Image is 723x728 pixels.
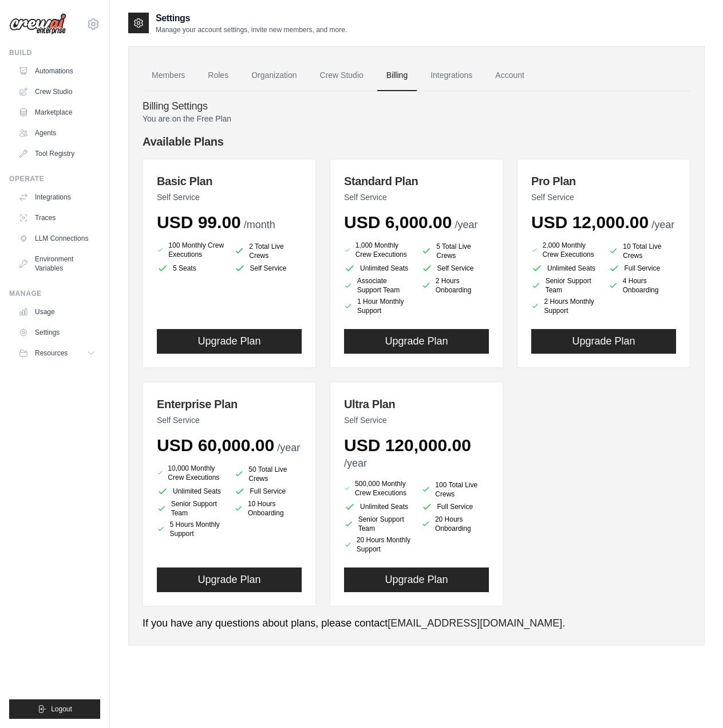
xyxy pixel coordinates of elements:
span: USD 60,000.00 [157,436,274,455]
div: Operate [9,174,100,183]
a: Roles [199,60,238,91]
li: Self Service [234,263,302,274]
li: Full Service [421,501,489,512]
a: Traces [14,209,100,227]
li: 20 Hours Onboarding [421,515,489,533]
li: 2 Hours Monthly Support [531,297,599,315]
li: 10 Total Live Crews [609,242,677,260]
button: Upgrade Plan [157,567,302,592]
h3: Ultra Plan [344,396,489,412]
a: Crew Studio [14,83,100,101]
a: Account [486,60,534,91]
span: Resources [35,349,68,358]
li: 4 Hours Onboarding [609,276,677,295]
p: Self Service [157,414,302,426]
p: Manage your account settings, invite new members, and more. [156,25,347,34]
a: Usage [14,303,100,321]
li: 5 Hours Monthly Support [157,520,225,538]
button: Resources [14,344,100,362]
li: 10,000 Monthly Crew Executions [157,463,225,483]
a: Integrations [421,60,481,91]
li: Full Service [609,263,677,274]
button: Upgrade Plan [157,329,302,354]
a: Members [143,60,194,91]
li: Self Service [421,263,489,274]
span: Logout [51,704,72,714]
h3: Enterprise Plan [157,396,302,412]
p: If you have any questions about plans, please contact . [143,616,690,631]
a: Settings [14,323,100,342]
p: You are on the Free Plan [143,113,690,124]
li: 100 Total Live Crews [421,480,489,499]
li: Unlimited Seats [157,486,225,497]
span: USD 6,000.00 [344,213,452,232]
h2: Settings [156,11,347,25]
h3: Basic Plan [157,173,302,189]
li: 10 Hours Onboarding [234,499,302,518]
li: 5 Seats [157,263,225,274]
a: Environment Variables [14,250,100,277]
span: /year [277,442,300,453]
li: Unlimited Seats [344,501,412,512]
p: Self Service [531,191,676,203]
button: Upgrade Plan [344,329,489,354]
span: USD 12,000.00 [531,213,649,232]
p: Self Service [344,191,489,203]
span: /month [244,219,275,230]
li: 2,000 Monthly Crew Executions [531,240,599,260]
h4: Available Plans [143,134,690,150]
button: Upgrade Plan [531,329,676,354]
a: Agents [14,124,100,142]
span: /year [344,457,367,469]
h3: Standard Plan [344,173,489,189]
li: 5 Total Live Crews [421,242,489,260]
a: [EMAIL_ADDRESS][DOMAIN_NAME] [388,617,562,629]
img: Logo [9,13,66,35]
h3: Pro Plan [531,173,676,189]
li: Senior Support Team [344,515,412,533]
li: 20 Hours Monthly Support [344,535,412,554]
a: Tool Registry [14,144,100,163]
li: 500,000 Monthly Crew Executions [344,478,412,499]
p: Self Service [344,414,489,426]
li: Senior Support Team [531,276,599,295]
li: Senior Support Team [157,499,225,518]
span: /year [455,219,477,230]
li: 50 Total Live Crews [234,465,302,483]
h4: Billing Settings [143,100,690,113]
button: Logout [9,699,100,719]
a: Marketplace [14,103,100,122]
div: Manage [9,289,100,298]
li: 100 Monthly Crew Executions [157,240,225,260]
div: Build [9,48,100,57]
p: Self Service [157,191,302,203]
a: LLM Connections [14,229,100,248]
span: USD 120,000.00 [344,436,471,455]
li: Associate Support Team [344,276,412,295]
li: Unlimited Seats [344,263,412,274]
a: Organization [242,60,306,91]
li: Full Service [234,486,302,497]
a: Integrations [14,188,100,206]
span: USD 99.00 [157,213,241,232]
li: 1,000 Monthly Crew Executions [344,240,412,260]
li: 2 Total Live Crews [234,242,302,260]
li: 2 Hours Onboarding [421,276,489,295]
button: Upgrade Plan [344,567,489,592]
a: Crew Studio [311,60,373,91]
li: Unlimited Seats [531,263,599,274]
a: Billing [377,60,417,91]
li: 1 Hour Monthly Support [344,297,412,315]
a: Automations [14,62,100,80]
span: /year [651,219,674,230]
